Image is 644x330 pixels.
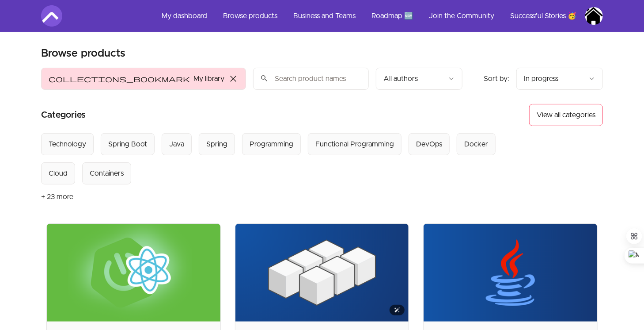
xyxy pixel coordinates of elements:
input: Search product names [253,68,369,90]
a: Browse products [216,5,284,27]
div: Spring [206,139,227,150]
a: Successful Stories 🥳 [503,5,583,27]
img: Product image for Java For Beginners [424,224,597,322]
a: My dashboard [155,5,214,27]
span: collections_bookmark [49,73,190,84]
img: Amigoscode logo [41,5,62,27]
div: Programming [250,139,293,150]
h2: Browse products [41,46,125,61]
div: Functional Programming [315,139,394,150]
button: + 23 more [41,184,73,209]
div: Containers [90,168,124,179]
span: search [260,72,268,84]
a: Roadmap 🆕 [364,5,420,27]
div: Spring Boot [108,139,147,150]
img: Product image for Spring Boot & React [47,224,220,322]
button: Product sort options [516,68,603,90]
span: Sort by: [484,75,509,82]
button: View all categories [529,104,603,126]
h2: Categories [41,104,86,126]
div: Docker [464,139,488,150]
img: Product image for Microservices and Distributed Systems [235,224,409,322]
a: Business and Teams [286,5,363,27]
div: Cloud [49,168,68,179]
a: Join the Community [422,5,501,27]
img: Profile image for Muhammad Faisal Imran Khan [585,7,603,25]
button: Filter by My library [41,68,246,90]
button: Filter by author [376,68,462,90]
div: DevOps [416,139,442,150]
span: close [228,73,239,84]
nav: Main [155,5,603,27]
div: Technology [49,139,86,150]
div: Java [169,139,184,150]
